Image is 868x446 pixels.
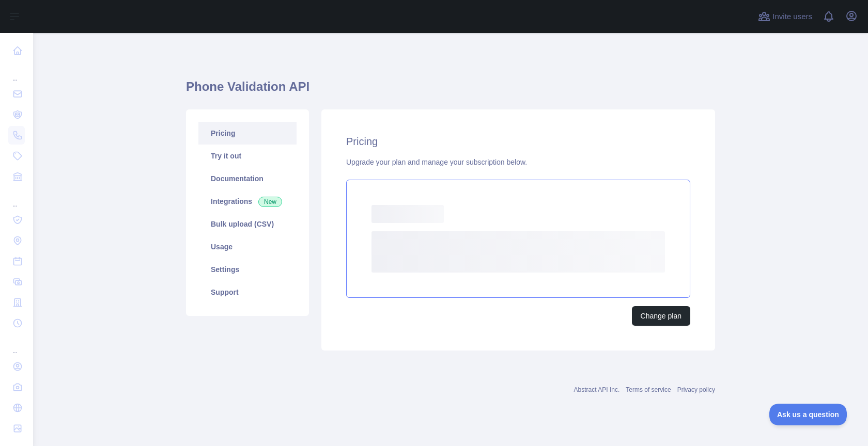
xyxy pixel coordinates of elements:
a: Usage [198,235,297,258]
a: Settings [198,258,297,281]
a: Abstract API Inc. [574,386,620,393]
div: ... [8,188,25,209]
a: Documentation [198,167,297,190]
a: Pricing [198,122,297,145]
a: Support [198,281,297,304]
a: Privacy policy [677,386,715,393]
h2: Pricing [346,134,690,149]
div: ... [8,334,25,355]
a: Bulk upload (CSV) [198,213,297,235]
div: ... [8,62,25,83]
a: Terms of service [626,386,671,393]
h1: Phone Validation API [186,78,715,103]
a: Try it out [198,145,297,167]
button: Invite users [756,8,814,25]
a: Integrations New [198,190,297,213]
div: Upgrade your plan and manage your subscription below. [346,157,690,167]
iframe: Toggle Customer Support [769,404,847,425]
span: New [258,197,282,207]
button: Change plan [632,306,690,326]
span: Invite users [772,11,812,23]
